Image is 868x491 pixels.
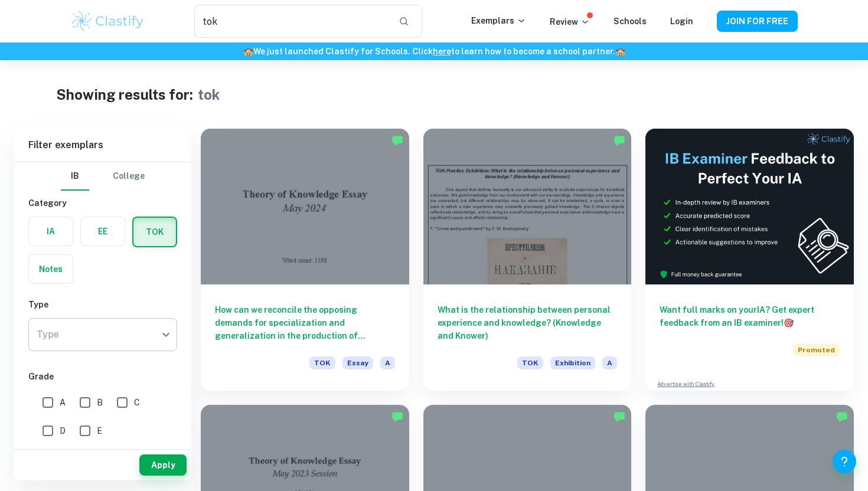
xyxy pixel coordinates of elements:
img: Marked [614,135,625,146]
a: Advertise with Clastify [657,380,714,388]
span: A [602,356,617,369]
button: EE [81,217,125,245]
img: Thumbnail [645,129,854,284]
img: Clastify logo [70,9,145,33]
a: How can we reconcile the opposing demands for specialization and generalization in the production... [201,129,409,391]
img: Marked [391,411,403,423]
h6: Filter exemplars [14,129,191,162]
span: 🎯 [784,318,794,328]
span: Exhibition [550,356,595,369]
h6: Type [28,298,177,311]
button: TOK [133,218,176,246]
span: B [97,396,103,409]
button: Notes [29,255,73,283]
p: Exemplars [471,14,526,27]
span: 🏫 [615,47,625,56]
a: here [433,47,451,56]
h6: How can we reconcile the opposing demands for specialization and generalization in the production... [215,303,395,342]
span: A [60,396,66,409]
a: Want full marks on yourIA? Get expert feedback from an IB examiner!PromotedAdvertise with Clastify [645,129,854,391]
input: Search for any exemplars... [194,5,389,38]
h6: We just launched Clastify for Schools. Click to learn how to become a school partner. [2,45,866,58]
span: E [97,424,102,437]
span: Essay [342,356,373,369]
img: Marked [614,411,625,423]
span: TOK [517,356,543,369]
span: A [380,356,395,369]
h1: tok [198,84,220,105]
h1: Showing results for: [56,84,193,105]
a: What is the relationship between personal experience and knowledge? (Knowledge and Knower)TOKExhi... [423,129,632,391]
button: IA [29,217,73,245]
button: JOIN FOR FREE [717,11,798,32]
button: Help and Feedback [833,450,856,473]
button: IB [61,162,89,191]
button: Apply [139,454,187,476]
img: Marked [836,411,848,423]
a: Login [670,17,693,26]
span: D [60,424,66,437]
span: 🏫 [243,47,253,56]
span: C [134,396,140,409]
p: Review [550,15,590,28]
a: Schools [614,17,647,26]
h6: Want full marks on your IA ? Get expert feedback from an IB examiner! [660,303,840,329]
h6: What is the relationship between personal experience and knowledge? (Knowledge and Knower) [438,303,618,342]
img: Marked [391,135,403,146]
h6: Grade [28,370,177,383]
span: TOK [309,356,335,369]
button: College [113,162,145,191]
div: Filter type choice [61,162,145,191]
span: Promoted [793,343,840,356]
h6: Category [28,197,177,210]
